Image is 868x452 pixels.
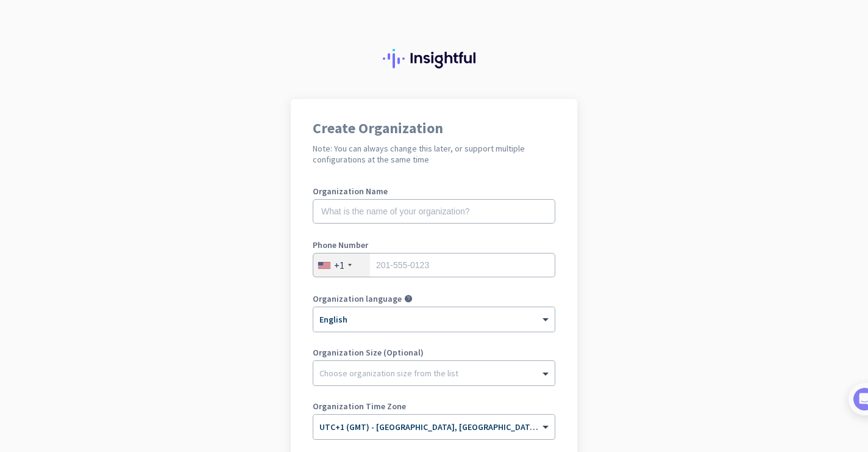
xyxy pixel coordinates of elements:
[313,199,555,224] input: What is the name of your organization?
[313,241,555,249] label: Phone Number
[383,49,485,68] img: Insightful
[313,348,555,357] label: Organization Size (Optional)
[313,402,555,410] label: Organization Time Zone
[334,259,344,271] div: +1
[313,121,555,136] h1: Create Organization
[313,294,402,303] label: Organization language
[404,294,413,303] i: help
[313,253,555,277] input: 201-555-0123
[313,143,555,165] h2: Note: You can always change this later, or support multiple configurations at the same time
[313,187,555,195] label: Organization Name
